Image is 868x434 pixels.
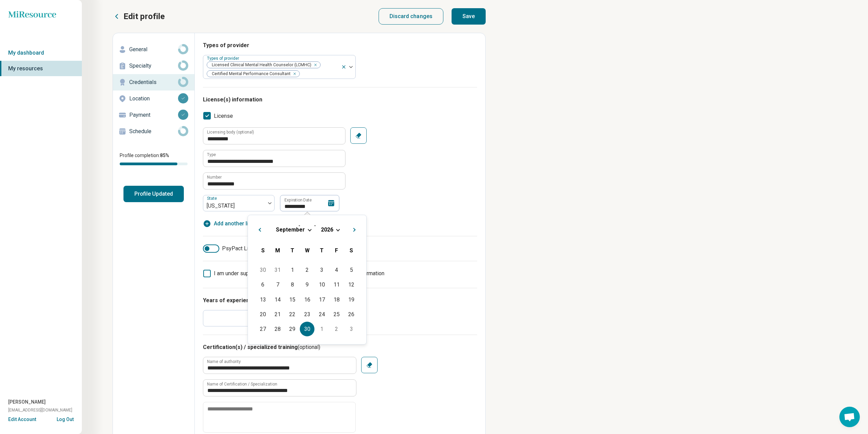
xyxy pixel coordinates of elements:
a: Payment [113,107,194,123]
p: General [129,45,178,54]
div: Profile completion [120,163,188,165]
div: Choose Friday, September 11th, 2026 [329,277,344,292]
div: Choose Sunday, September 6th, 2026 [255,277,270,292]
p: Credentials [129,78,178,86]
div: Choose Tuesday, September 29th, 2026 [285,322,300,336]
div: Choose Thursday, October 1st, 2026 [314,322,329,336]
div: Friday [329,243,344,258]
span: [EMAIL_ADDRESS][DOMAIN_NAME] [8,407,72,413]
p: Schedule [129,127,178,136]
h2: [DATE] [253,223,361,233]
button: Save [452,8,486,25]
div: Choose Tuesday, September 22nd, 2026 [285,307,300,322]
button: Edit profile [113,11,165,22]
button: Add another license [203,220,264,228]
div: Choose Tuesday, September 1st, 2026 [285,263,300,277]
div: Choose Tuesday, September 15th, 2026 [285,292,300,307]
div: Sunday [255,243,270,258]
button: Log Out [57,416,74,421]
a: Schedule [113,123,194,140]
a: Open chat [839,407,860,427]
div: Wednesday [300,243,314,258]
label: Name of Certification / Specialization [207,382,277,386]
p: Specialty [129,62,178,70]
h3: License(s) information [203,96,477,104]
span: Certified Mental Performance Consultant [207,71,293,77]
label: State [207,196,218,201]
span: [PERSON_NAME] [8,398,46,406]
div: Choose Sunday, September 20th, 2026 [255,307,270,322]
div: Choose Wednesday, September 16th, 2026 [300,292,314,307]
div: Choose Tuesday, September 8th, 2026 [285,277,300,292]
span: September [276,226,305,233]
div: Choose Friday, September 18th, 2026 [329,292,344,307]
div: Choose Wednesday, September 30th, 2026 [300,322,314,336]
button: Profile Updated [123,186,184,202]
span: Licensed Clinical Mental Health Counselor (LCMHC) [207,62,313,68]
span: License [214,112,233,120]
button: Previous Month [253,223,264,234]
span: 85 % [160,153,169,158]
div: Month September, 2026 [255,263,358,336]
div: Choose Wednesday, September 23rd, 2026 [300,307,314,322]
span: I am under supervision, so I will list my supervisor’s license information [214,270,384,277]
div: Choose Thursday, September 10th, 2026 [314,277,329,292]
h3: Certification(s) / specialized training [203,343,477,351]
div: Choose Monday, September 7th, 2026 [270,277,285,292]
div: Choose Thursday, September 24th, 2026 [314,307,329,322]
label: Number [207,175,222,179]
div: Choose Sunday, September 27th, 2026 [255,322,270,336]
div: Choose Wednesday, September 9th, 2026 [300,277,314,292]
label: Name of authority [207,360,241,364]
p: Payment [129,111,178,119]
div: Choose Saturday, October 3rd, 2026 [344,322,359,336]
h3: Years of experience [203,296,477,305]
div: Choose Friday, September 25th, 2026 [329,307,344,322]
button: Discard changes [379,8,444,25]
input: credential.licenses.0.name [203,150,345,167]
a: Specialty [113,58,194,74]
div: Choose Wednesday, September 2nd, 2026 [300,263,314,277]
a: General [113,41,194,58]
div: Choose Monday, August 31st, 2026 [270,263,285,277]
p: Location [129,95,178,103]
div: Choose Friday, October 2nd, 2026 [329,322,344,336]
span: 2026 [321,226,333,233]
label: Licensing body (optional) [207,130,254,134]
div: Choose Saturday, September 19th, 2026 [344,292,359,307]
div: Choose Friday, September 4th, 2026 [329,263,344,277]
div: Thursday [314,243,329,258]
div: Choose Saturday, September 5th, 2026 [344,263,359,277]
div: Choose Sunday, September 13th, 2026 [255,292,270,307]
label: Type [207,153,216,157]
h3: Types of provider [203,41,477,50]
div: Choose Monday, September 14th, 2026 [270,292,285,307]
a: Location [113,90,194,107]
p: Edit profile [123,11,165,22]
label: Types of provider [207,56,240,61]
div: Choose Monday, September 28th, 2026 [270,322,285,336]
div: Choose Date [248,215,367,345]
div: Choose Thursday, September 3rd, 2026 [314,263,329,277]
div: Saturday [344,243,359,258]
div: Profile completion: [113,148,194,169]
a: Credentials [113,74,194,90]
div: Choose Sunday, August 30th, 2026 [255,263,270,277]
div: Choose Monday, September 21st, 2026 [270,307,285,322]
label: PsyPact License [203,244,263,253]
span: (optional) [298,344,320,350]
div: Tuesday [285,243,300,258]
span: Add another license [214,220,264,228]
button: Edit Account [8,416,36,423]
button: Next Month [350,223,361,234]
div: Choose Saturday, September 12th, 2026 [344,277,359,292]
div: Monday [270,243,285,258]
div: Choose Thursday, September 17th, 2026 [314,292,329,307]
div: Choose Saturday, September 26th, 2026 [344,307,359,322]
